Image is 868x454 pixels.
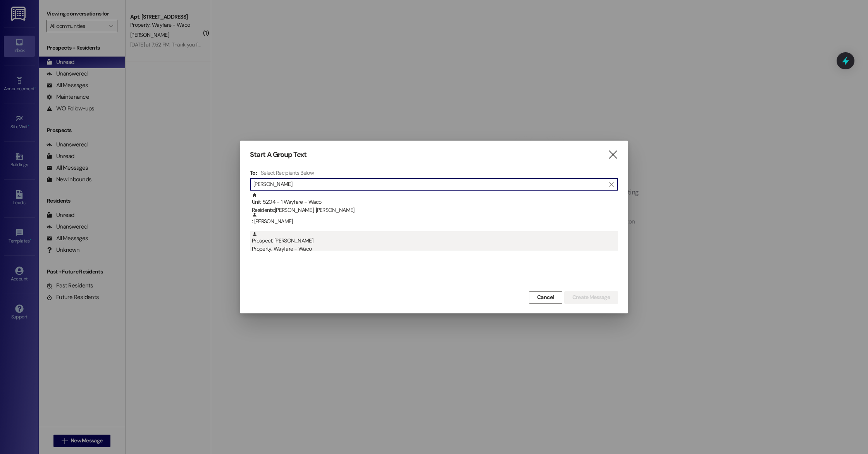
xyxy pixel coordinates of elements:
[252,193,618,215] div: Unit: 5204 - 1 Wayfare - Waco
[572,293,610,301] span: Create Message
[250,150,307,159] h3: Start A Group Text
[261,169,314,176] h4: Select Recipients Below
[250,212,618,231] div: : [PERSON_NAME]
[605,179,618,190] button: Clear text
[250,231,618,251] div: Prospect: [PERSON_NAME]Property: Wayfare - Waco
[529,291,562,304] button: Cancel
[252,245,618,253] div: Property: Wayfare - Waco
[253,179,605,190] input: Search for any contact or apartment
[608,151,618,159] i: 
[537,293,554,301] span: Cancel
[609,181,613,187] i: 
[252,206,618,214] div: Residents: [PERSON_NAME], [PERSON_NAME]
[564,291,618,304] button: Create Message
[252,231,618,253] div: Prospect: [PERSON_NAME]
[250,169,257,176] h3: To:
[250,193,618,212] div: Unit: 5204 - 1 Wayfare - WacoResidents:[PERSON_NAME], [PERSON_NAME]
[252,212,618,225] div: : [PERSON_NAME]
